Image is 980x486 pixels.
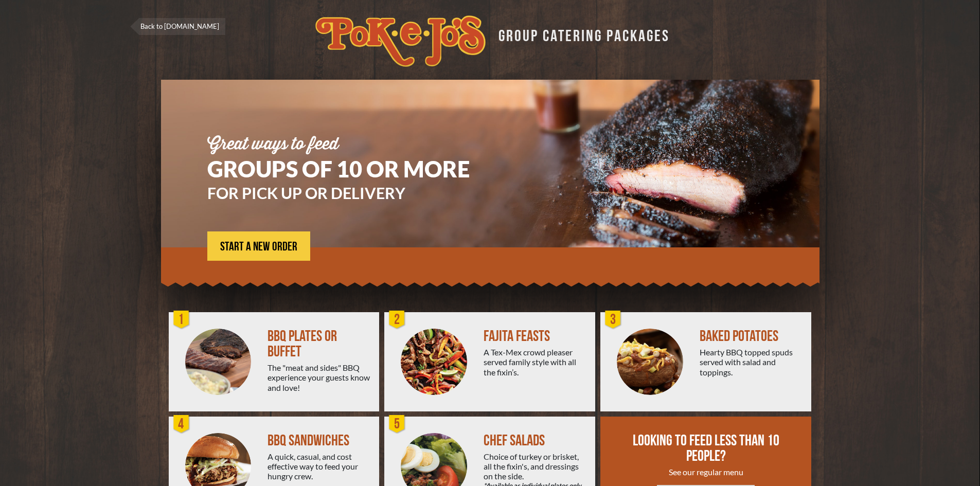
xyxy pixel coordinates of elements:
[268,433,371,448] div: BBQ SANDWICHES
[700,329,803,344] div: BAKED POTATOES
[631,433,781,464] div: LOOKING TO FEED LESS THAN 10 PEOPLE?
[207,231,310,261] a: START A NEW ORDER
[268,452,371,481] div: A quick, casual, and cost effective way to feed your hungry crew.
[315,15,486,67] img: logo.svg
[220,241,297,253] span: START A NEW ORDER
[268,363,371,392] div: The "meat and sides" BBQ experience your guests know and love!
[171,310,192,330] div: 1
[207,185,501,201] h3: FOR PICK UP OR DELIVERY
[700,347,803,377] div: Hearty BBQ topped spuds served with salad and toppings.
[401,329,467,395] img: PEJ-Fajitas.png
[387,310,407,330] div: 2
[617,329,683,395] img: PEJ-Baked-Potato.png
[603,310,623,330] div: 3
[207,158,501,180] h1: GROUPS OF 10 OR MORE
[484,329,587,344] div: FAJITA FEASTS
[484,433,587,448] div: CHEF SALADS
[631,467,781,477] div: See our regular menu
[387,414,407,435] div: 5
[130,18,225,35] a: Back to [DOMAIN_NAME]
[484,347,587,377] div: A Tex-Mex crowd pleaser served family style with all the fixin’s.
[268,329,371,359] div: BBQ PLATES OR BUFFET
[185,329,252,395] img: PEJ-BBQ-Buffet.png
[207,136,501,153] div: Great ways to feed
[491,24,670,44] div: GROUP CATERING PACKAGES
[171,414,192,435] div: 4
